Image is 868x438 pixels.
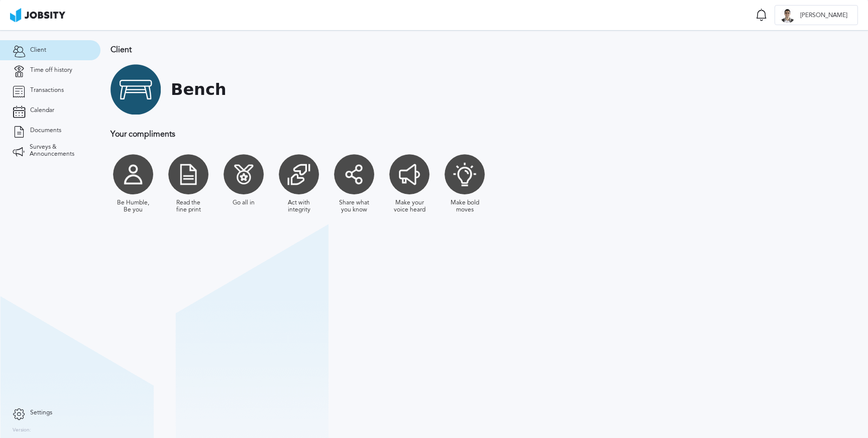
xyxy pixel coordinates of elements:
[116,199,151,213] div: Be Humble, Be you
[447,199,482,213] div: Make bold moves
[30,409,52,416] span: Settings
[171,199,206,213] div: Read the fine print
[10,8,65,22] img: ab4bad089aa723f57921c736e9817d99.png
[30,107,54,114] span: Calendar
[281,199,316,213] div: Act with integrity
[111,45,656,54] h3: Client
[171,80,227,99] h1: Bench
[775,5,858,25] button: C[PERSON_NAME]
[795,12,852,19] span: [PERSON_NAME]
[30,47,46,54] span: Client
[30,127,61,134] span: Documents
[30,67,72,74] span: Time off history
[337,199,372,213] div: Share what you know
[13,427,31,433] label: Version:
[111,130,656,139] h3: Your compliments
[392,199,427,213] div: Make your voice heard
[233,199,255,206] div: Go all in
[780,8,795,23] div: C
[30,87,64,94] span: Transactions
[30,144,88,158] span: Surveys & Announcements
